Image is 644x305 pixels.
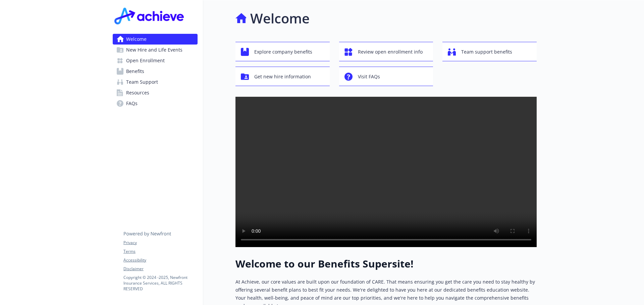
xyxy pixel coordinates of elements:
h1: Welcome to our Benefits Supersite! [235,258,537,270]
span: Resources [126,87,149,98]
button: Visit FAQs [339,67,433,86]
a: Accessibility [123,257,197,263]
span: FAQs [126,98,138,109]
button: Explore company benefits [235,42,330,61]
button: Review open enrollment info [339,42,433,61]
span: Open Enrollment [126,55,165,66]
span: Explore company benefits [254,46,312,58]
a: Welcome [113,34,198,45]
a: Privacy [123,240,197,246]
a: FAQs [113,98,198,109]
a: Benefits [113,66,198,77]
a: Resources [113,87,198,98]
h1: Welcome [250,8,310,28]
span: Team support benefits [461,46,512,58]
a: Terms [123,248,197,254]
span: Visit FAQs [358,70,380,83]
a: Team Support [113,77,198,87]
button: Team support benefits [442,42,537,61]
span: Team Support [126,77,158,87]
span: New Hire and Life Events [126,45,182,55]
button: Get new hire information [235,67,330,86]
span: Review open enrollment info [358,46,423,58]
a: Disclaimer [123,266,197,272]
a: New Hire and Life Events [113,45,198,55]
span: Get new hire information [254,70,311,83]
p: Copyright © 2024 - 2025 , Newfront Insurance Services, ALL RIGHTS RESERVED [123,275,197,292]
span: Welcome [126,34,147,45]
a: Open Enrollment [113,55,198,66]
span: Benefits [126,66,144,77]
